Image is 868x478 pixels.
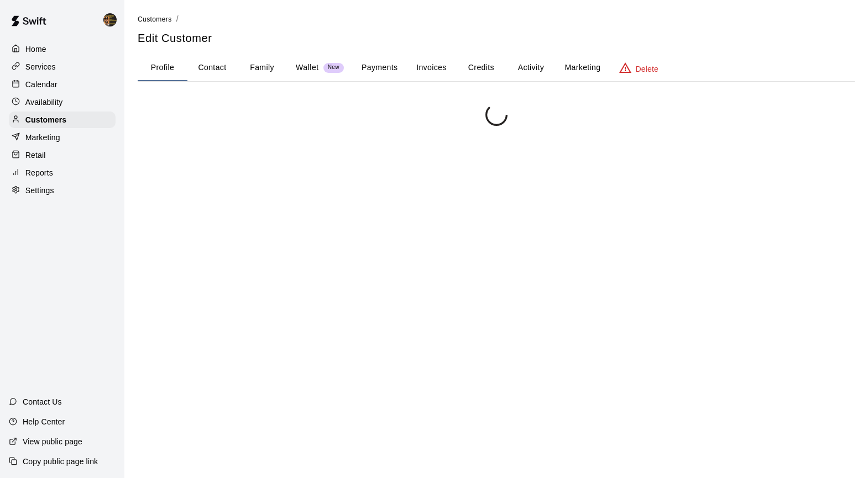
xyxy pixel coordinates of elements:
[25,114,66,125] p: Customers
[23,456,98,467] p: Copy public page link
[506,55,556,81] button: Activity
[9,111,116,128] a: Customers
[25,61,56,72] p: Services
[101,9,124,31] div: Francisco Gracesqui
[9,129,116,146] a: Marketing
[9,76,116,93] a: Calendar
[176,13,179,25] li: /
[353,55,406,81] button: Payments
[9,147,116,163] a: Retail
[9,164,116,181] a: Reports
[636,63,658,75] p: Delete
[237,55,287,81] button: Family
[138,15,172,23] span: Customers
[138,31,855,46] h5: Edit Customer
[25,97,63,108] p: Availability
[187,55,237,81] button: Contact
[25,185,54,196] p: Settings
[25,167,53,178] p: Reports
[25,132,60,143] p: Marketing
[23,396,62,407] p: Contact Us
[23,436,82,447] p: View public page
[406,55,456,81] button: Invoices
[25,44,46,55] p: Home
[9,182,116,199] a: Settings
[23,416,65,427] p: Help Center
[9,94,116,110] a: Availability
[9,41,116,57] a: Home
[138,55,187,81] button: Profile
[323,64,344,71] span: New
[556,55,609,81] button: Marketing
[9,59,116,75] a: Services
[296,62,319,73] p: Wallet
[456,55,506,81] button: Credits
[25,150,46,161] p: Retail
[138,55,855,81] div: basic tabs example
[103,13,117,26] img: Francisco Gracesqui
[138,13,855,25] nav: breadcrumb
[25,79,57,90] p: Calendar
[138,14,172,23] a: Customers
